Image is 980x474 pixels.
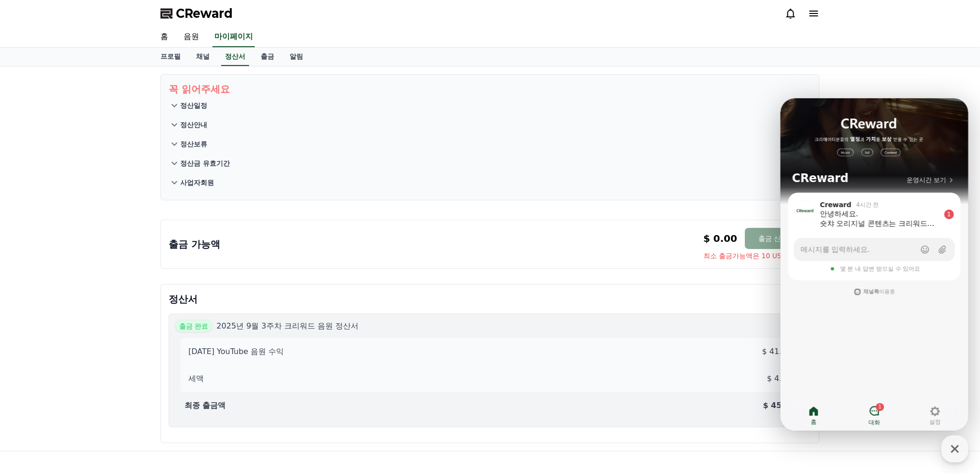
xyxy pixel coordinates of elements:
p: 정산금 유효기간 [180,158,230,168]
button: 출금 신청 [745,228,801,249]
a: 프로필 [153,48,188,66]
button: 정산금 유효기간 [169,154,811,173]
p: 정산보류 [180,139,207,149]
p: $ 0.00 [703,232,737,245]
a: 음원 [176,27,207,47]
p: 사업자회원 [180,178,214,187]
a: 홈 [153,27,176,47]
a: 알림 [282,48,311,66]
p: 정산서 [169,292,811,306]
a: 마이페이지 [212,27,255,47]
button: 정산안내 [169,115,811,134]
button: 출금 완료 2025년 9월 3주차 크리워드 음원 정산서 [DATE] YouTube 음원 수익 $ 41.33 세액 $ 4.13 최종 출금액 $ 45.46 [169,314,811,427]
button: 정산보류 [169,134,811,154]
button: 사업자회원 [169,173,811,192]
p: 정산안내 [180,120,207,130]
a: CReward [160,6,233,21]
span: 출금 완료 [175,320,212,332]
p: $ 4.13 [767,373,792,384]
p: 꼭 읽어주세요 [169,82,811,96]
iframe: Channel chat [781,98,968,431]
p: 정산일정 [180,101,207,110]
p: 최종 출금액 [185,400,226,411]
span: CReward [176,6,233,21]
p: 출금 가능액 [169,237,220,251]
p: 세액 [188,373,204,384]
p: $ 45.46 [763,400,795,411]
p: $ 41.33 [762,346,792,357]
button: 정산일정 [169,96,811,115]
a: 채널 [188,48,217,66]
a: 출금 [253,48,282,66]
p: 2025년 9월 3주차 크리워드 음원 정산서 [216,320,358,332]
p: [DATE] YouTube 음원 수익 [188,346,284,357]
span: 최소 출금가능액은 10 USD 입니다. [703,251,811,261]
a: 정산서 [221,48,249,66]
